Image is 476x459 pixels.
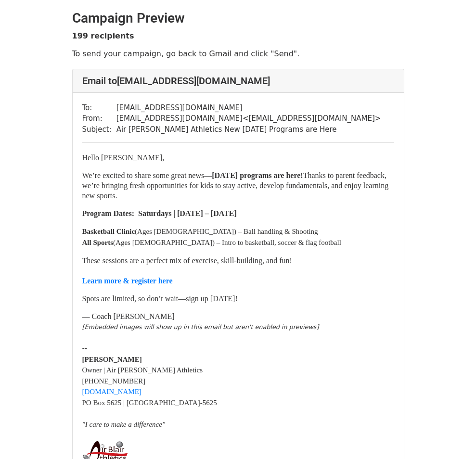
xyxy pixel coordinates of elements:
[82,75,394,87] h4: Email to [EMAIL_ADDRESS][DOMAIN_NAME]
[82,388,142,395] a: [DOMAIN_NAME]
[82,239,114,246] strong: All Sports
[82,228,135,235] strong: Basketball Clinic
[82,171,389,200] font: We’re excited to share some great news— Thanks to parent feedback, we’re bringing fresh opportuni...
[82,277,173,285] a: Learn more & register here
[72,31,134,40] strong: 199 recipients
[212,171,303,179] b: [DATE] programs are here!
[116,124,381,135] td: Air [PERSON_NAME] Athletics New [DATE] Programs are Here
[428,413,476,459] iframe: Chat Widget
[82,344,88,353] span: --
[116,102,381,114] td: [EMAIL_ADDRESS][DOMAIN_NAME]
[82,153,165,162] font: Hello [PERSON_NAME],
[82,256,292,285] font: These sessions are a perfect mix of exercise, skill-building, and fun!
[82,294,238,303] font: Spots are limited, so don’t wait—sign up [DATE]!
[116,113,381,124] td: [EMAIL_ADDRESS][DOMAIN_NAME] < [EMAIL_ADDRESS][DOMAIN_NAME] >
[82,356,203,396] font: Owner | Air [PERSON_NAME] Athletics [PHONE_NUMBER]
[82,321,394,332] div: ​
[82,323,319,331] em: [Embedded images will show up in this email but aren't enabled in previews]
[82,228,318,235] font: (Ages [DEMOGRAPHIC_DATA]) – Ball handling & Shooting
[82,312,175,320] font: — Coach [PERSON_NAME]​
[82,421,166,428] font: "I care to make a difference"
[82,113,116,124] td: From:
[82,102,116,114] td: To:
[82,356,142,363] b: [PERSON_NAME]
[82,209,237,217] strong: Program Dates: Saturdays | [DATE] – [DATE]
[82,239,341,246] font: (Ages [DEMOGRAPHIC_DATA]) – Intro to basketball, soccer & flag football
[72,10,404,26] h2: Campaign Preview
[72,49,404,59] p: To send your campaign, go back to Gmail and click "Send".
[82,124,116,135] td: Subject:
[82,399,217,407] font: PO Box 5625 | [GEOGRAPHIC_DATA]-5625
